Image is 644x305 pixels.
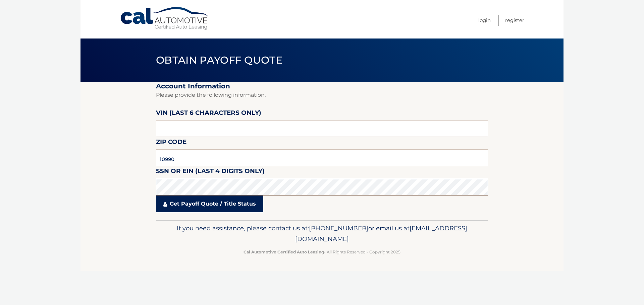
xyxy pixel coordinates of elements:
[156,54,282,66] span: Obtain Payoff Quote
[156,90,488,100] p: Please provide the following information.
[505,15,524,26] a: Register
[160,223,484,244] p: If you need assistance, please contact us at: or email us at
[244,249,324,254] strong: Cal Automotive Certified Auto Leasing
[156,196,263,212] a: Get Payoff Quote / Title Status
[160,248,484,255] p: - All Rights Reserved - Copyright 2025
[309,224,368,232] span: [PHONE_NUMBER]
[120,7,210,30] a: Cal Automotive
[156,82,488,90] h2: Account Information
[156,108,261,120] label: VIN (last 6 characters only)
[156,166,265,178] label: SSN or EIN (last 4 digits only)
[478,15,491,26] a: Login
[156,137,186,149] label: Zip Code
